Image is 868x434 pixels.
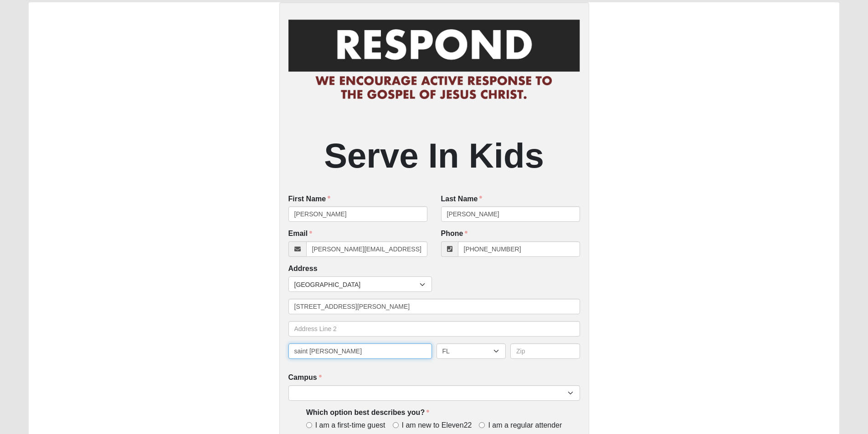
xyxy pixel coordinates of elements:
label: Last Name [441,194,483,204]
label: Campus [288,373,322,383]
input: Address Line 1 [288,299,580,314]
label: First Name [288,194,331,204]
input: I am new to Eleven22 [393,422,399,428]
input: City [288,343,432,359]
h2: Serve In Kids [288,135,580,176]
label: Address [288,264,318,274]
label: Phone [441,229,468,239]
input: Address Line 2 [288,321,580,337]
span: I am a first-time guest [315,420,385,431]
label: Which option best describes you? [306,408,429,418]
span: I am new to Eleven22 [402,420,472,431]
input: I am a first-time guest [306,422,312,428]
span: [GEOGRAPHIC_DATA] [294,277,420,292]
span: I am a regular attender [488,420,562,431]
label: Email [288,229,313,239]
input: Zip [510,343,580,359]
img: RespondCardHeader.png [288,11,580,109]
input: I am a regular attender [479,422,485,428]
